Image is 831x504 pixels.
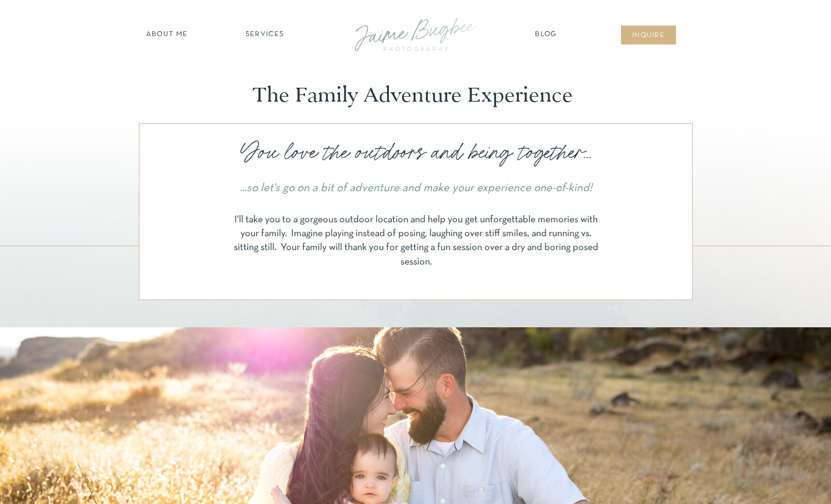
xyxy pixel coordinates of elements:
p: You love the outdoors and being together... [227,137,605,168]
a: SERVICES [233,29,296,41]
p: I'll take you to a gorgeous outdoor location and help you get unforgettable memories with your fa... [231,213,601,275]
a: Blog [532,29,560,41]
i: ...so let's go on a bit of adventure and make your experience one-of-kind! [240,183,592,193]
p: The Family Adventure Experience [253,83,578,108]
a: about ME [143,29,191,41]
a: inqUIre [626,31,671,42]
